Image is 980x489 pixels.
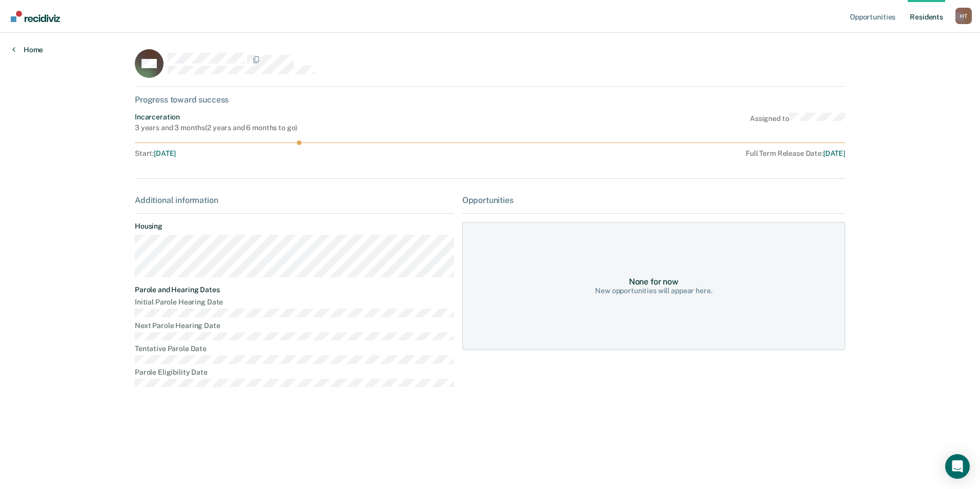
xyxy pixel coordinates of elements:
[135,368,454,377] dt: Parole Eligibility Date
[955,8,972,24] div: H T
[135,95,845,105] div: Progress toward success
[135,298,454,307] dt: Initial Parole Hearing Date
[135,286,454,294] dt: Parole and Hearing Dates
[462,195,845,205] div: Opportunities
[11,11,60,22] img: Recidiviz
[154,149,176,157] span: [DATE]
[945,454,970,479] div: Open Intercom Messenger
[135,195,454,205] div: Additional information
[135,149,459,158] div: Start :
[595,287,712,295] div: New opportunities will appear here.
[750,113,845,132] div: Assigned to
[135,344,454,353] dt: Tentative Parole Date
[955,8,972,24] button: Profile dropdown button
[823,149,845,157] span: [DATE]
[135,222,454,231] dt: Housing
[135,321,454,330] dt: Next Parole Hearing Date
[629,277,679,287] div: None for now
[135,124,297,132] div: 3 years and 3 months ( 2 years and 6 months to go )
[135,113,297,121] div: Incarceration
[463,149,845,158] div: Full Term Release Date :
[12,45,43,54] a: Home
